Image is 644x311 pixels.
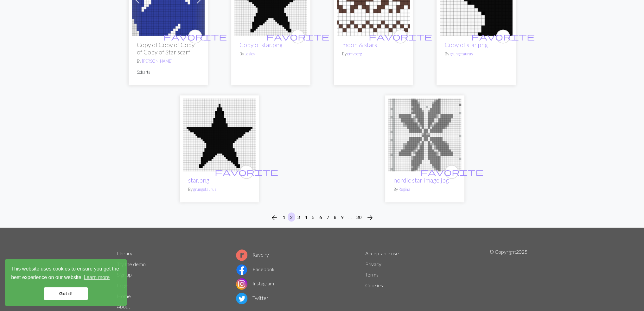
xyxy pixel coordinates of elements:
a: Copy of star.png [445,41,488,48]
nav: Page navigation [268,212,376,222]
button: Next [364,212,376,222]
button: 8 [331,212,339,221]
button: 6 [317,212,324,221]
i: favourite [471,30,535,43]
button: favourite [188,29,202,43]
button: 3 [295,212,303,221]
p: By [188,186,251,192]
i: Next [366,214,374,221]
button: 30 [354,212,364,221]
button: 2 [288,212,295,221]
a: Cookies [365,282,383,288]
a: grungetaurus [450,51,473,56]
div: cookieconsent [5,259,127,306]
img: Facebook logo [236,264,247,275]
a: star.png [188,176,209,183]
a: dismiss cookie message [44,287,88,300]
p: By [239,51,302,57]
p: By [137,58,200,64]
span: favorite [369,31,432,41]
button: 1 [280,212,288,221]
img: star.png [183,98,256,171]
a: Terms [365,271,379,277]
a: [PERSON_NAME] [142,58,172,63]
i: Previous [271,214,278,221]
button: Previous [268,212,281,222]
i: favourite [420,165,483,178]
button: favourite [291,29,305,43]
p: By [445,51,507,57]
i: favourite [215,165,278,178]
span: arrow_back [271,213,278,222]
a: Regina [399,186,410,191]
a: star.png [183,131,256,137]
p: 5 charts [137,69,200,75]
p: By [342,51,405,57]
a: Copy of star.png [239,41,283,48]
a: Library [117,250,132,256]
a: Acceptable use [365,250,399,256]
p: By [393,186,456,192]
a: learn more about cookies [83,273,111,282]
a: nordic star image.jpg [393,176,449,183]
a: moon & stars [342,41,377,48]
button: 4 [302,212,310,221]
span: favorite [420,167,483,177]
span: favorite [266,31,329,41]
a: grungetaurus [193,186,216,191]
button: 5 [309,212,317,221]
span: favorite [471,31,535,41]
a: Privacy [365,261,381,267]
a: Ravelry [236,251,269,257]
button: favourite [239,165,253,179]
i: favourite [163,30,227,43]
img: nordic star image.jpg [388,98,461,171]
h2: Copy of Copy of Copy of Copy of Star scarf [137,41,200,55]
span: favorite [215,167,278,177]
a: Try the demo [117,261,146,267]
i: favourite [369,30,432,43]
i: favourite [266,30,329,43]
a: About [117,303,130,309]
span: This website uses cookies to ensure you get the best experience on our website. [11,265,121,282]
a: nordic star image.jpg [388,131,461,137]
button: 7 [324,212,332,221]
button: 9 [339,212,346,221]
button: favourite [393,29,407,43]
img: Twitter logo [236,293,247,304]
a: Twitter [236,295,268,301]
a: Lesley [245,51,255,56]
a: emvberg [347,51,362,56]
img: Instagram logo [236,278,247,289]
a: Instagram [236,280,274,286]
button: favourite [496,29,510,43]
span: favorite [163,31,227,41]
img: Ravelry logo [236,249,247,261]
a: Facebook [236,266,275,272]
span: arrow_forward [366,213,374,222]
button: favourite [445,165,459,179]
